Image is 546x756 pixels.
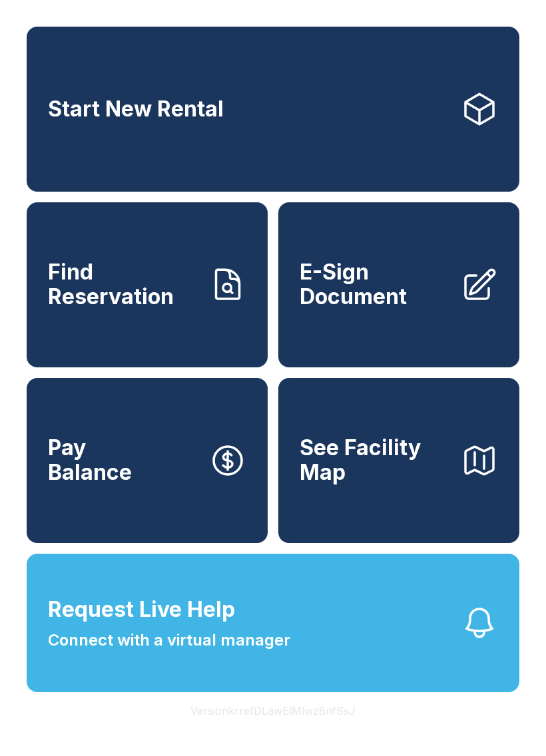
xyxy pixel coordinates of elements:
span: Connect with a virtual manager [48,628,290,652]
a: E-Sign Document [278,202,519,367]
button: Request Live HelpConnect with a virtual manager [27,554,519,692]
a: Find Reservation [27,202,268,367]
span: Find Reservation [48,260,198,309]
a: Start New Rental [27,27,519,192]
button: PayBalance [27,378,268,543]
span: E-Sign Document [300,260,450,309]
span: Start New Rental [48,97,224,122]
button: VersionkrrefDLawElMlwz8nfSsJ [180,692,366,729]
button: See Facility Map [278,378,519,543]
span: See Facility Map [300,436,450,484]
span: Request Live Help [48,594,235,626]
span: Pay Balance [48,436,132,484]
